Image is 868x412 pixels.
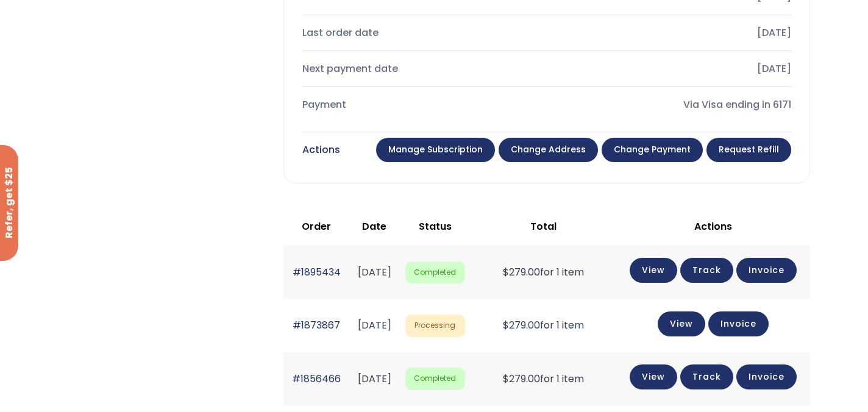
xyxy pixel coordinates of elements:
span: Order [302,219,331,233]
a: #1856466 [292,372,341,386]
span: $ [503,372,509,386]
span: $ [503,265,509,279]
a: #1895434 [293,265,341,279]
div: [DATE] [557,24,791,41]
div: Payment [302,96,537,113]
span: Completed [405,368,465,390]
span: Date [362,219,386,233]
div: Actions [302,141,340,158]
span: 279.00 [503,265,540,279]
span: Status [419,219,452,233]
a: Manage Subscription [376,138,495,162]
span: Actions [694,219,732,233]
a: Request Refill [706,138,791,162]
span: Completed [405,261,465,284]
span: $ [503,318,509,332]
a: Invoice [736,364,797,389]
a: Track [680,258,733,283]
time: [DATE] [358,318,391,332]
a: Change address [499,138,598,162]
a: View [658,311,705,336]
a: Track [680,364,733,389]
div: Via Visa ending in 6171 [557,96,791,113]
a: Invoice [708,311,769,336]
time: [DATE] [358,372,391,386]
div: [DATE] [557,60,791,77]
span: Processing [405,314,465,337]
span: Total [530,219,557,233]
span: 279.00 [503,372,540,386]
td: for 1 item [471,246,616,299]
td: for 1 item [471,299,616,352]
div: Next payment date [302,60,537,77]
td: for 1 item [471,352,616,405]
a: Invoice [736,258,797,283]
a: View [630,258,677,283]
time: [DATE] [358,265,391,279]
a: Change payment [602,138,703,162]
a: #1873867 [293,318,340,332]
span: 279.00 [503,318,540,332]
div: Last order date [302,24,537,41]
a: View [630,364,677,389]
